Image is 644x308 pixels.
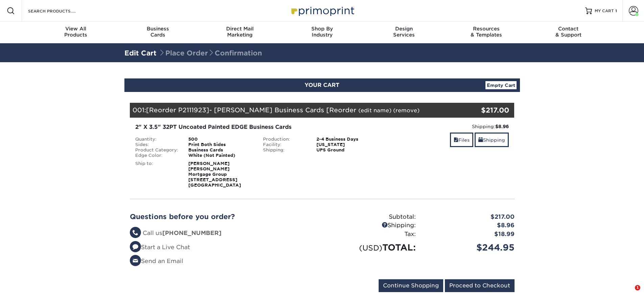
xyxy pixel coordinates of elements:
div: & Templates [445,26,527,38]
li: Call us [130,229,317,238]
div: $217.00 [421,213,520,221]
a: DesignServices [363,22,445,43]
a: Edit Cart [124,49,157,57]
span: files [454,137,458,143]
div: Cards [117,26,199,38]
div: $217.00 [450,105,509,115]
small: (USD) [359,243,382,252]
div: Shipping: [322,221,421,230]
div: Products [35,26,117,38]
span: Direct Mail [199,26,281,32]
strong: [PHONE_NUMBER] [162,230,221,236]
div: UPS Ground [311,147,386,153]
a: Contact& Support [527,22,610,43]
span: [Reorder P2111923]- [PERSON_NAME] Business Cards [Reorder [146,106,356,114]
div: Edge Color: [130,153,184,158]
span: Design [363,26,445,32]
input: Proceed to Checkout [445,279,515,292]
div: Industry [281,26,363,38]
input: SEARCH PRODUCTS..... [27,7,93,15]
div: Quantity: [130,137,184,142]
img: Primoprint [288,3,356,18]
a: (edit name) [358,107,391,114]
strong: [PERSON_NAME] [PERSON_NAME] Mortgage Group [STREET_ADDRESS] [GEOGRAPHIC_DATA] [188,161,241,188]
div: TOTAL: [322,241,421,254]
a: Shop ByIndustry [281,22,363,43]
div: $244.95 [421,241,520,254]
div: 001: [130,103,450,118]
span: Place Order Confirmation [159,49,262,57]
span: Business [117,26,199,32]
div: Shipping: [391,123,509,130]
a: Start a Live Chat [130,244,190,251]
a: Send an Email [130,258,183,264]
span: Shop By [281,26,363,32]
a: Shipping [475,133,509,147]
input: Continue Shopping [379,279,443,292]
div: 2" X 3.5" 32PT Uncoated Painted EDGE Business Cards [135,123,381,131]
div: [US_STATE] [311,142,386,147]
div: Tax: [322,230,421,239]
span: View All [35,26,117,32]
div: & Support [527,26,610,38]
div: Sides: [130,142,184,147]
span: 1 [615,8,617,13]
div: 500 [183,137,258,142]
div: Facility: [258,142,311,147]
div: Services [363,26,445,38]
a: (remove) [393,107,420,114]
span: shipping [478,137,483,143]
a: BusinessCards [117,22,199,43]
div: Ship to: [130,161,184,188]
div: Subtotal: [322,213,421,221]
h2: Questions before you order? [130,213,317,221]
div: Print Both Sides [183,142,258,147]
span: MY CART [595,8,614,14]
span: 1 [635,285,640,290]
a: Resources& Templates [445,22,527,43]
iframe: Intercom live chat [621,285,637,301]
div: Production: [258,137,311,142]
div: 2-4 Business Days [311,137,386,142]
div: $8.96 [421,221,520,230]
div: $18.99 [421,230,520,239]
a: Direct MailMarketing [199,22,281,43]
a: Empty Cart [485,81,517,89]
div: Shipping: [258,147,311,153]
div: Business Cards [183,147,258,153]
strong: $8.96 [495,124,509,129]
a: View AllProducts [35,22,117,43]
span: YOUR CART [305,82,339,88]
div: White (Not Painted) [183,153,258,158]
span: Contact [527,26,610,32]
span: Resources [445,26,527,32]
div: Marketing [199,26,281,38]
div: Product Category: [130,147,184,153]
a: Files [450,133,473,147]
